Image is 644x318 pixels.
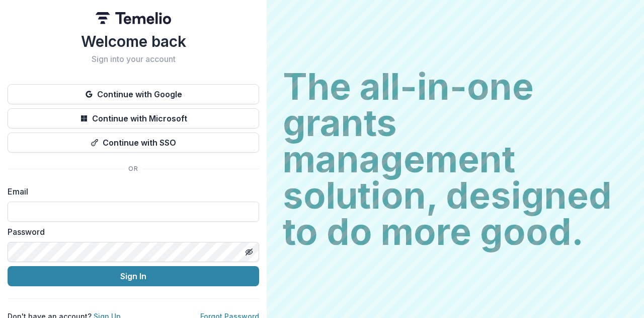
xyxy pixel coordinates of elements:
[96,12,171,24] img: Temelio
[8,84,259,104] button: Continue with Google
[8,108,259,129] button: Continue with Microsoft
[8,54,259,64] h2: Sign into your account
[241,244,257,260] button: Toggle password visibility
[8,226,253,238] label: Password
[8,32,259,50] h1: Welcome back
[8,266,259,286] button: Sign In
[8,133,259,153] button: Continue with SSO
[8,185,253,198] label: Email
